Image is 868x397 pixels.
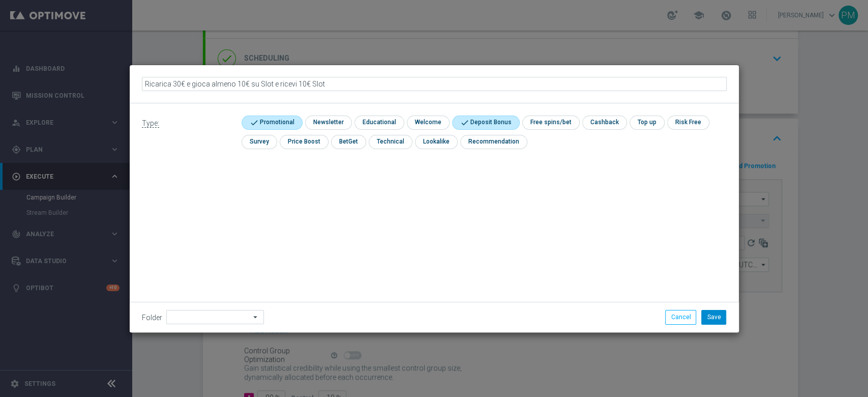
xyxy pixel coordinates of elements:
button: Cancel [665,310,696,324]
input: New Action [142,77,727,91]
span: Type: [142,119,159,128]
i: arrow_drop_down [251,310,261,324]
label: Folder [142,314,162,322]
button: Save [701,310,726,324]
